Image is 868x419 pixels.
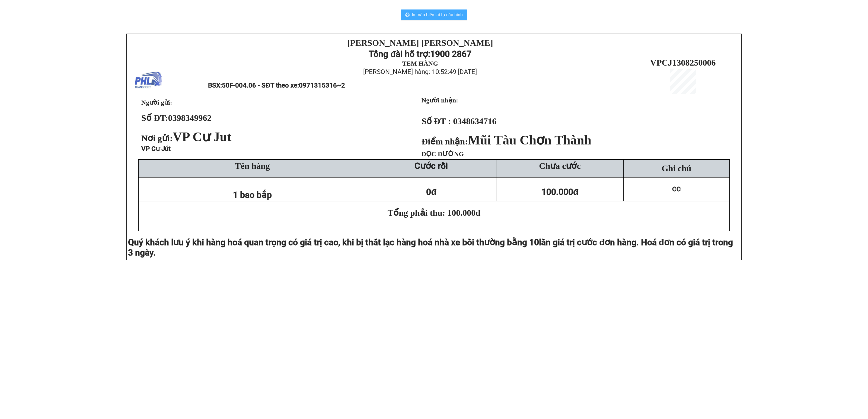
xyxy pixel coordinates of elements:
span: printer [405,12,410,18]
span: 0398349962 [168,113,212,123]
span: 0348634716 [453,116,496,126]
span: 0đ [426,187,436,197]
span: VPCJ1308250006 [650,58,716,67]
span: Tổng phải thu: 100.000đ [388,208,480,218]
span: 0971315316~2 [299,82,345,89]
span: Quý khách lưu ý khi hàng hoá quan trọng có giá trị cao, khi bị thất lạc hàng hoá nhà xe bồi thườn... [128,237,539,247]
span: In mẫu biên lai tự cấu hình [412,11,463,18]
span: lần giá trị cước đơn hàng. Hoá đơn có giá trị trong 3 ngày. [128,237,733,258]
span: CC [672,185,681,193]
span: Chưa cước [539,161,580,171]
strong: Cước rồi [414,161,448,171]
span: Tên hàng [235,161,270,171]
span: 100.000đ [541,187,579,197]
span: VP Cư Jut [173,130,232,144]
strong: [PERSON_NAME] [PERSON_NAME] [347,38,493,48]
span: Mũi Tàu Chơn Thành [468,133,591,147]
button: printerIn mẫu biên lai tự cấu hình [401,9,467,20]
strong: Tổng đài hỗ trợ: [369,49,430,59]
strong: TEM HÀNG [402,60,438,67]
span: [PERSON_NAME] hàng: 10:52:49 [DATE] [363,68,477,76]
span: 50F-004.06 - SĐT theo xe: [222,82,345,89]
span: Nơi gửi: [141,133,234,143]
span: Ghi chú [662,163,691,173]
img: logo [135,67,162,94]
span: VP Cư Jút [141,145,171,153]
strong: Số ĐT : [422,116,451,126]
span: BSX: [208,82,345,89]
span: Người gửi: [141,99,172,106]
strong: Số ĐT: [141,113,212,123]
strong: Người nhận: [422,97,458,104]
strong: Điểm nhận: [422,137,591,146]
span: 1 bao bắp [233,190,272,200]
span: DỌC ĐƯỜNG [422,150,464,157]
strong: 1900 2867 [430,49,471,59]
